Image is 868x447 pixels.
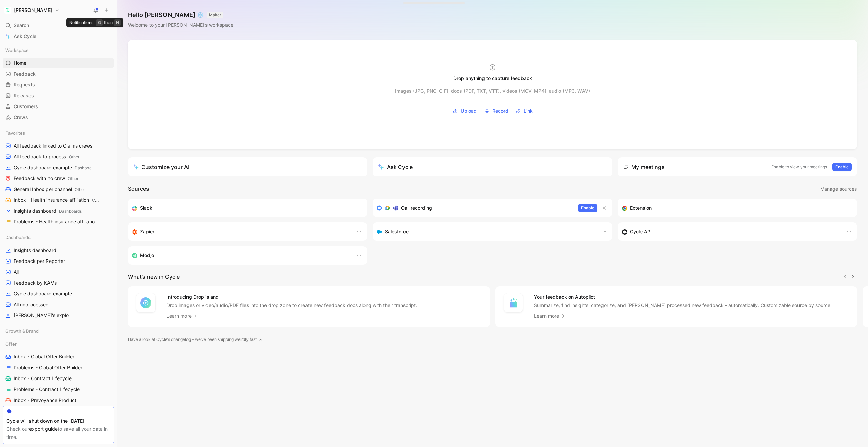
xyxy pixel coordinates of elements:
[3,69,114,79] a: Feedback
[482,106,511,116] button: Record
[3,363,114,373] a: Problems - Global Offer Builder
[14,114,28,121] span: Crews
[534,312,566,320] a: Learn more
[453,74,532,82] div: Drop anything to capture feedback
[3,245,114,255] a: Insights dashboard
[14,142,92,149] span: All feedback linked to Claims crews
[128,157,367,176] a: Customize your AI
[14,375,72,382] span: Inbox - Contract Lifecycle
[3,256,114,266] a: Feedback per Reporter
[492,107,508,115] span: Record
[128,21,233,29] div: Welcome to your [PERSON_NAME]’s workspace
[3,395,114,405] a: Inbox - Prevoyance Product
[3,45,114,55] div: Workspace
[14,312,69,319] span: [PERSON_NAME]'s explo
[14,175,78,182] span: Feedback with no crew
[132,228,350,236] div: Capture feedback from thousands of sources with Zapier (survey results, recordings, sheets, etc).
[630,228,652,236] h3: Cycle API
[75,187,85,192] span: Other
[59,209,82,214] span: Dashboards
[3,31,114,41] a: Ask Cycle
[166,302,417,309] p: Drop images or video/audio/PDF files into the drop zone to create new feedback docs along with th...
[75,165,97,170] span: Dashboards
[3,373,114,384] a: Inbox - Contract Lifecycle
[534,293,832,301] h4: Your feedback on Autopilot
[14,164,96,171] span: Cycle dashboard example
[3,112,114,122] a: Crews
[3,278,114,288] a: Feedback by KAMs
[14,153,79,160] span: All feedback to process
[166,293,417,301] h4: Introducing Drop island
[92,198,134,203] span: Customer Enablement
[3,162,114,173] a: Cycle dashboard exampleDashboards
[14,386,80,393] span: Problems - Contract Lifecycle
[3,195,114,205] a: Inbox - Health insurance affiliationCustomer Enablement
[69,154,79,159] span: Other
[373,157,612,176] button: Ask Cycle
[450,106,479,116] button: Upload
[622,228,840,236] div: Sync customers & send feedback from custom sources. Get inspired by our favorite use case
[140,251,154,259] h3: Modjo
[3,232,114,242] div: Dashboards
[140,204,152,212] h3: Slack
[14,92,34,99] span: Releases
[581,205,594,211] span: Enable
[3,80,114,90] a: Requests
[5,341,17,347] span: Offer
[385,228,409,236] h3: Salesforce
[14,258,65,265] span: Feedback per Reporter
[140,228,154,236] h3: Zapier
[5,47,29,54] span: Workspace
[630,204,652,212] h3: Extension
[3,58,114,68] a: Home
[14,21,29,30] span: Search
[6,425,110,441] div: Check our to save all your data in time.
[14,301,49,308] span: All unprocessed
[14,364,82,371] span: Problems - Global Offer Builder
[14,7,52,13] h1: [PERSON_NAME]
[3,20,114,31] div: Search
[3,101,114,112] a: Customers
[5,234,31,241] span: Dashboards
[5,130,25,136] span: Favorites
[3,289,114,299] a: Cycle dashboard example
[461,107,477,115] span: Upload
[3,173,114,183] a: Feedback with no crewOther
[14,71,36,77] span: Feedback
[14,60,26,66] span: Home
[524,107,533,115] span: Link
[820,184,857,193] button: Manage sources
[14,103,38,110] span: Customers
[14,81,35,88] span: Requests
[3,326,114,338] div: Growth & Brand
[3,217,114,227] a: Problems - Health insurance affiliationCustomer Enablement
[771,163,827,170] p: Enable to view your meetings
[3,206,114,216] a: Insights dashboardDashboards
[132,204,350,212] div: Sync your customers, send feedback and get updates in Slack
[835,163,849,170] span: Enable
[3,91,114,101] a: Releases
[378,163,413,171] div: Ask Cycle
[3,326,114,336] div: Growth & Brand
[3,339,114,416] div: OfferInbox - Global Offer BuilderProblems - Global Offer BuilderInbox - Contract LifecycleProblem...
[29,426,58,432] a: export guide
[3,141,114,151] a: All feedback linked to Claims crews
[395,87,590,95] div: Images (JPG, PNG, GIF), docs (PDF, TXT, VTT), videos (MOV, MP4), audio (MP3, WAV)
[14,269,19,275] span: All
[14,290,72,297] span: Cycle dashboard example
[14,208,82,215] span: Insights dashboard
[832,163,852,171] button: Enable
[3,232,114,320] div: DashboardsInsights dashboardFeedback per ReporterAllFeedback by KAMsCycle dashboard exampleAll un...
[401,204,432,212] h3: Call recording
[128,11,233,19] h1: Hello [PERSON_NAME] ❄️
[3,384,114,394] a: Problems - Contract Lifecycle
[623,163,665,171] div: My meetings
[820,185,857,193] span: Manage sources
[14,247,56,254] span: Insights dashboard
[3,184,114,194] a: General Inbox per channelOther
[14,218,101,226] span: Problems - Health insurance affiliation
[14,353,74,360] span: Inbox - Global Offer Builder
[3,299,114,310] a: All unprocessed
[513,106,535,116] button: Link
[14,197,100,204] span: Inbox - Health insurance affiliation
